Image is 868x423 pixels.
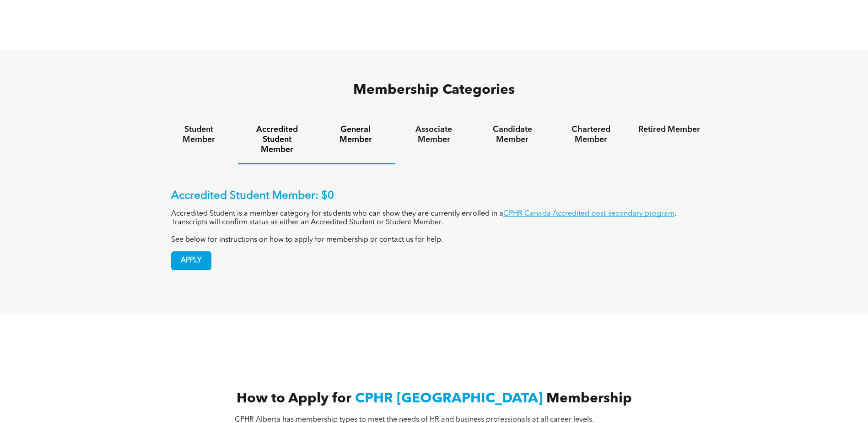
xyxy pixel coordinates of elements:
[237,392,351,406] span: How to Apply for
[246,125,308,155] h4: Accredited Student Member
[168,125,230,145] h4: Student Member
[481,125,543,145] h4: Candidate Member
[560,125,622,145] h4: Chartered Member
[355,392,543,406] span: CPHR [GEOGRAPHIC_DATA]
[353,83,515,97] span: Membership Categories
[324,125,386,145] h4: General Member
[171,236,697,244] p: See below for instructions on how to apply for membership or contact us for help.
[503,210,674,217] a: CPHR Canada Accredited post-secondary program
[546,392,632,406] span: Membership
[638,125,700,135] h4: Retired Member
[171,210,697,227] p: Accredited Student is a member category for students who can show they are currently enrolled in ...
[171,251,211,270] a: APPLY
[172,252,211,270] span: APPLY
[171,190,697,203] p: Accredited Student Member: $0
[403,125,465,145] h4: Associate Member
